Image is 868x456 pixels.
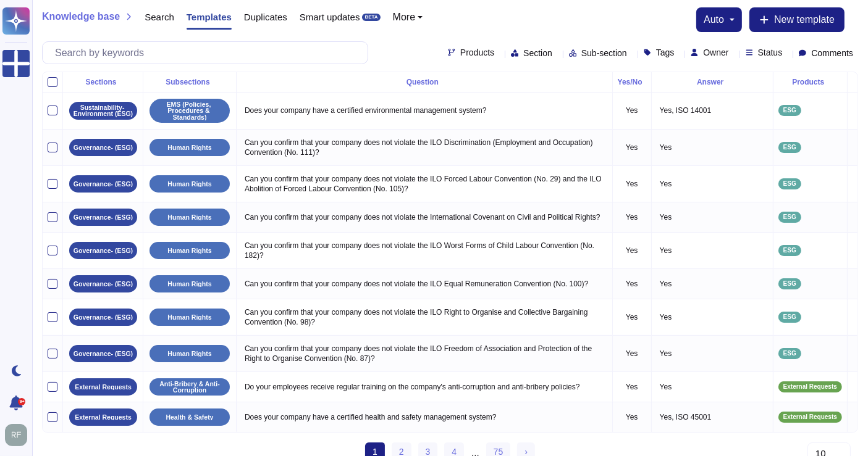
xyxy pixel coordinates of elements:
[242,171,607,197] p: Can you confirm that your company does not violate the ILO Forced Labour Convention (No. 29) and ...
[523,49,552,57] span: Section
[657,209,768,225] p: Yes
[618,412,646,422] p: Yes
[2,421,36,449] button: user
[618,382,646,392] p: Yes
[74,350,133,357] p: Governance- (ESG)
[783,384,837,390] span: External Requests
[657,139,768,155] p: Yes
[657,102,768,118] p: Yes, ISO 14001
[242,78,607,86] div: Question
[42,12,120,22] span: Knowledge base
[242,238,607,263] p: Can you confirm that your company does not violate the ILO Worst Forms of Child Labour Convention...
[657,78,768,86] div: Answer
[148,78,231,86] div: Subsections
[783,350,796,357] span: ESG
[581,49,627,57] span: Sub-section
[167,281,211,288] p: Human Rights
[75,414,132,421] p: External Requests
[749,7,845,32] button: New template
[618,246,646,255] p: Yes
[783,214,796,220] span: ESG
[657,276,768,292] p: Yes
[242,379,607,395] p: Do your employees receive regular training on the company's anti-corruption and anti-bribery poli...
[242,276,607,292] p: Can you confirm that your company does not violate the ILO Equal Remuneration Convention (No. 100)?
[811,49,853,57] span: Comments
[167,214,211,221] p: Human Rights
[167,314,211,321] p: Human Rights
[242,135,607,160] p: Can you confirm that your company does not violate the ILO Discrimination (Employment and Occupat...
[758,48,783,57] span: Status
[167,350,211,357] p: Human Rights
[5,424,27,446] img: user
[657,379,768,395] p: Yes
[618,279,646,289] p: Yes
[618,106,646,115] p: Yes
[74,214,133,221] p: Governance- (ESG)
[187,12,232,22] span: Templates
[657,176,768,192] p: Yes
[657,309,768,325] p: Yes
[618,349,646,359] p: Yes
[618,143,646,152] p: Yes
[618,212,646,222] p: Yes
[783,181,796,187] span: ESG
[657,409,768,425] p: Yes, ISO 45001
[242,304,607,330] p: Can you confirm that your company does not violate the ILO Right to Organise and Collective Barga...
[703,48,728,57] span: Owner
[74,144,133,151] p: Governance- (ESG)
[783,414,837,420] span: External Requests
[74,104,133,117] p: Sustainability- Environment (ESG)
[166,414,213,421] p: Health & Safety
[393,12,415,22] span: More
[242,102,607,118] p: Does your company have a certified environmental management system?
[618,312,646,322] p: Yes
[704,15,735,25] button: auto
[778,78,842,86] div: Products
[783,314,796,320] span: ESG
[74,314,133,321] p: Governance- (ESG)
[242,341,607,367] p: Can you confirm that your company does not violate the ILO Freedom of Association and Protection ...
[393,12,423,22] button: More
[154,381,225,394] p: Anti-Bribery & Anti-Corruption
[75,384,132,391] p: External Requests
[774,15,835,25] span: New template
[74,181,133,188] p: Governance- (ESG)
[167,144,211,151] p: Human Rights
[783,281,796,287] span: ESG
[704,15,724,25] span: auto
[242,209,607,225] p: Can you confirm that your company does not violate the International Covenant on Civil and Politi...
[783,247,796,254] span: ESG
[656,48,675,57] span: Tags
[49,42,368,64] input: Search by keywords
[154,101,225,121] p: EMS (Policies, Procedures & Standards)
[18,398,25,405] div: 9+
[618,78,646,86] div: Yes/No
[74,247,133,254] p: Governance- (ESG)
[74,281,133,288] p: Governance- (ESG)
[68,78,138,86] div: Sections
[657,243,768,259] p: Yes
[167,247,211,254] p: Human Rights
[783,107,796,114] span: ESG
[244,12,287,22] span: Duplicates
[145,12,174,22] span: Search
[362,14,380,21] div: BETA
[618,179,646,189] p: Yes
[657,346,768,362] p: Yes
[167,181,211,188] p: Human Rights
[460,48,494,57] span: Products
[783,144,796,151] span: ESG
[242,409,607,425] p: Does your company have a certified health and safety management system?
[300,12,360,22] span: Smart updates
